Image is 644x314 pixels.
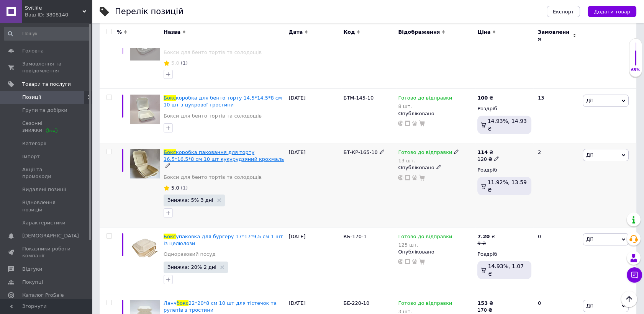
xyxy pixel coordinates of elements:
a: Ланчбокс22*20*8 см 10 шт для тістечок та рулетів з тростини [164,300,277,313]
span: бокс [177,300,188,306]
span: БТ-КР-165-10 [343,149,377,155]
div: Опубліковано [398,249,474,255]
div: ₴ [477,95,493,101]
span: Знижка: 20% 2 дні [167,265,216,270]
div: 9 ₴ [477,240,495,247]
div: Перелік позицій [115,8,184,16]
a: Бокскоробка паковання для торту 16,5*16,5*8 см 10 шт кукурудзяний крохмаль [164,149,284,162]
span: Дії [586,152,593,158]
span: 5.0 [171,60,179,66]
div: ₴ [477,300,493,307]
span: Готово до відправки [398,149,452,157]
span: (1) [181,185,188,191]
input: Пошук [4,27,90,41]
div: 120 ₴ [477,156,499,163]
div: ₴ [477,233,495,240]
span: Бокс [164,234,176,239]
span: Позиції [22,94,41,101]
span: Код [343,29,355,36]
span: [DEMOGRAPHIC_DATA] [22,232,79,239]
button: Додати товар [588,6,636,17]
span: коробка паковання для торту 16,5*16,5*8 см 10 шт кукурудзяний крохмаль [164,149,284,162]
a: Боксупаковка для бургеру 17*17*9,5 см 1 шт із целюлози [164,234,283,246]
div: 2 [533,143,581,227]
div: [DATE] [287,143,342,227]
b: 100 [477,95,488,101]
img: Бокс коробка упаковка для торта 16,5*16,5*8 см 10 шт кукурузный крахмал [130,149,160,178]
span: БТМ-145-10 [343,95,374,101]
a: Бокси для бенто тортів та солодощів [164,49,262,56]
span: (1) [181,60,188,66]
div: Ваш ID: 3808140 [25,11,92,18]
span: Бокс [164,149,176,155]
b: 114 [477,149,488,155]
span: % [117,29,122,36]
div: 65% [629,67,642,73]
b: 153 [477,300,488,306]
span: 5.0 [171,185,179,191]
span: Знижка: 5% 3 дні [167,198,213,203]
a: Бокси для бенто тортів та солодощів [164,113,262,119]
span: Відгуки [22,266,42,273]
span: Назва [164,29,180,36]
span: Готово до відправки [398,234,452,242]
span: Показники роботи компанії [22,245,71,259]
div: Роздріб [477,251,531,258]
span: КБ-170-1 [343,234,367,239]
div: Опубліковано [398,164,474,171]
span: Ланч [164,300,177,306]
div: Роздріб [477,105,531,112]
img: Бокс коробка для бенто торта 14,5*14,5*8 см 10 шт из сахарного тростника [130,95,160,124]
span: Дії [586,236,593,242]
div: Опубліковано [398,110,474,117]
span: Svitlife [25,5,82,11]
span: Відновлення позицій [22,199,71,213]
span: Бокс [164,95,176,101]
span: Товари та послуги [22,81,71,88]
div: 13 шт. [398,158,459,164]
span: Ціна [477,29,490,36]
div: ₴ [477,149,499,156]
span: Каталог ProSale [22,292,64,299]
div: 125 шт. [398,242,452,248]
span: Акції та промокоди [22,166,71,180]
span: Відображення [398,29,440,36]
span: Покупці [22,279,43,286]
span: Головна [22,47,44,54]
span: БЕ-220-10 [343,300,369,306]
span: 22*20*8 см 10 шт для тістечок та рулетів з тростини [164,300,277,313]
span: Дії [586,98,593,103]
div: [DATE] [287,25,342,89]
span: Додати товар [594,9,630,15]
span: Характеристики [22,219,66,226]
span: Готово до відправки [398,300,452,308]
span: Замовлення [538,29,571,43]
div: [DATE] [287,227,342,294]
div: [DATE] [287,89,342,143]
div: 27 [533,25,581,89]
button: Експорт [547,6,580,17]
div: 0 [533,227,581,294]
span: коробка для бенто торту 14,5*14,5*8 см 10 шт з цукрової тростини [164,95,282,108]
div: 8 шт. [398,103,452,109]
a: Одноразовий посуд [164,251,216,258]
span: упаковка для бургеру 17*17*9,5 см 1 шт із целюлози [164,234,283,246]
button: Чат з покупцем [627,267,642,283]
span: Дії [586,303,593,309]
span: Видалені позиції [22,186,66,193]
a: Бокскоробка для бенто торту 14,5*14,5*8 см 10 шт з цукрової тростини [164,95,282,108]
div: Роздріб [477,167,531,173]
span: Експорт [553,9,574,15]
span: 14.93%, 1.07 ₴ [488,263,524,277]
span: Сезонні знижки [22,120,71,134]
span: 14.93%, 14.93 ₴ [488,118,527,132]
span: Групи та добірки [22,107,67,114]
span: Готово до відправки [398,95,452,103]
span: Категорії [22,140,46,147]
div: 13 [533,89,581,143]
a: Бокси для бенто тортів та солодощів [164,174,262,181]
div: 170 ₴ [477,307,493,314]
span: Замовлення та повідомлення [22,61,71,74]
img: Бокс упаковка для бургера 17*17*9,5 см 1 шт из целлюлозы [130,233,160,263]
span: Імпорт [22,153,40,160]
